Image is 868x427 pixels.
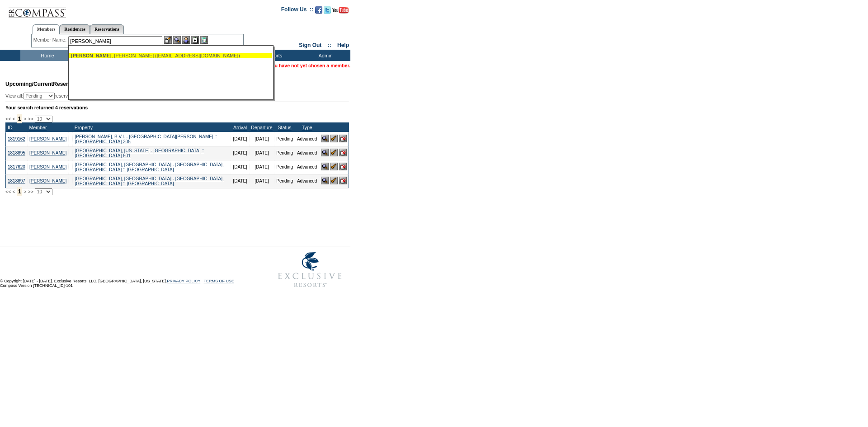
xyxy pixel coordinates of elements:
[274,132,295,146] td: Pending
[274,160,295,174] td: Pending
[295,160,319,174] td: Advanced
[12,116,15,122] span: <
[8,164,25,169] a: 1817620
[315,9,322,14] a: Become our fan on Facebook
[299,42,321,48] a: Sign Out
[5,81,87,87] span: Reservations
[249,132,274,146] td: [DATE]
[33,36,68,44] div: Member Name:
[321,135,329,142] img: View Reservation
[24,116,26,122] span: >
[24,189,26,194] span: >
[251,125,272,130] a: Departure
[75,134,217,144] a: [PERSON_NAME], B.V.I. - [GEOGRAPHIC_DATA][PERSON_NAME] :: [GEOGRAPHIC_DATA] 305
[5,81,53,87] span: Upcoming/Current
[29,136,66,141] a: [PERSON_NAME]
[324,9,331,14] a: Follow us on Twitter
[302,125,312,130] a: Type
[29,125,47,130] a: Member
[332,9,349,14] a: Subscribe to our YouTube Channel
[29,164,66,169] a: [PERSON_NAME]
[330,149,338,156] img: Confirm Reservation
[182,36,190,44] img: Impersonate
[269,63,350,68] span: You have not yet chosen a member.
[8,150,25,155] a: 1818895
[321,177,329,184] img: View Reservation
[12,189,15,194] span: <
[204,279,235,283] a: TERMS OF USE
[29,150,66,155] a: [PERSON_NAME]
[330,177,338,184] img: Confirm Reservation
[249,174,274,188] td: [DATE]
[295,174,319,188] td: Advanced
[28,189,33,194] span: >>
[339,135,347,142] img: Cancel Reservation
[5,116,11,122] span: <<
[330,163,338,170] img: Confirm Reservation
[71,53,270,58] div: , [PERSON_NAME] ([EMAIL_ADDRESS][DOMAIN_NAME])
[191,36,199,44] img: Reservations
[173,36,181,44] img: View
[29,178,66,183] a: [PERSON_NAME]
[324,6,331,14] img: Follow us on Twitter
[339,163,347,170] img: Cancel Reservation
[295,132,319,146] td: Advanced
[8,125,13,130] a: ID
[33,24,60,34] a: Members
[274,174,295,188] td: Pending
[231,160,249,174] td: [DATE]
[295,146,319,160] td: Advanced
[249,146,274,160] td: [DATE]
[8,178,25,183] a: 1818897
[20,50,72,61] td: Home
[60,24,90,34] a: Residences
[8,136,25,141] a: 1819162
[231,174,249,188] td: [DATE]
[281,5,313,16] td: Follow Us ::
[339,177,347,184] img: Cancel Reservation
[75,148,204,158] a: [GEOGRAPHIC_DATA], [US_STATE] - [GEOGRAPHIC_DATA] :: [GEOGRAPHIC_DATA] 801
[321,163,329,170] img: View Reservation
[90,24,124,34] a: Reservations
[5,189,11,194] span: <<
[332,7,349,14] img: Subscribe to our YouTube Channel
[200,36,208,44] img: b_calculator.gif
[75,125,93,130] a: Property
[298,50,350,61] td: Admin
[315,6,322,14] img: Become our fan on Facebook
[337,42,349,48] a: Help
[274,146,295,160] td: Pending
[233,125,247,130] a: Arrival
[5,93,230,99] div: View all: reservations owned by:
[71,53,111,58] span: [PERSON_NAME]
[5,105,349,110] div: Your search returned 4 reservations
[328,42,331,48] span: ::
[269,247,350,292] img: Exclusive Resorts
[75,162,224,172] a: [GEOGRAPHIC_DATA], [GEOGRAPHIC_DATA] - [GEOGRAPHIC_DATA], [GEOGRAPHIC_DATA] :: [GEOGRAPHIC_DATA]
[75,176,224,186] a: [GEOGRAPHIC_DATA], [GEOGRAPHIC_DATA] - [GEOGRAPHIC_DATA], [GEOGRAPHIC_DATA] :: [GEOGRAPHIC_DATA]
[249,160,274,174] td: [DATE]
[17,114,23,123] span: 1
[28,116,33,122] span: >>
[278,125,291,130] a: Status
[339,149,347,156] img: Cancel Reservation
[17,187,23,196] span: 1
[164,36,172,44] img: b_edit.gif
[231,146,249,160] td: [DATE]
[321,149,329,156] img: View Reservation
[231,132,249,146] td: [DATE]
[330,135,338,142] img: Confirm Reservation
[167,279,200,283] a: PRIVACY POLICY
